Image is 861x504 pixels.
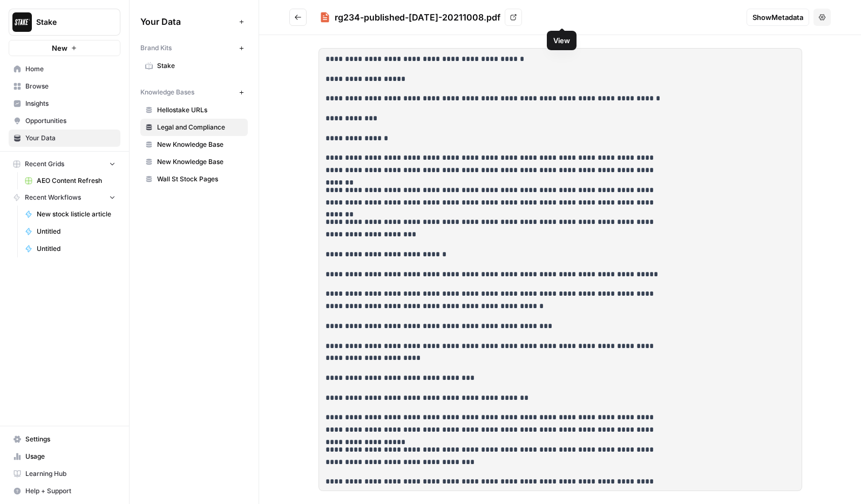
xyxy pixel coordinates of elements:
a: Your Data [9,130,120,147]
span: Brand Kits [140,43,172,53]
a: Insights [9,95,120,112]
span: Help + Support [25,486,116,496]
button: ShowMetadata [747,9,809,26]
a: Untitled [20,223,120,240]
span: New [52,43,67,53]
span: Stake [157,61,243,71]
a: Hellostake URLs [140,101,248,119]
span: Your Data [25,133,116,143]
a: New stock listicle article [20,206,120,223]
a: New Knowledge Base [140,136,248,153]
button: Go back [289,9,307,26]
span: New Knowledge Base [157,140,243,149]
span: New stock listicle article [37,209,116,219]
span: Recent Workflows [25,193,81,202]
span: Home [25,64,116,74]
button: Recent Grids [9,156,120,172]
a: Home [9,60,120,78]
span: Usage [25,452,116,461]
a: AEO Content Refresh [20,172,120,189]
div: rg234-published-[DATE]-20211008.pdf [335,11,500,24]
span: Settings [25,434,116,444]
span: New Knowledge Base [157,157,243,167]
span: Your Data [140,15,235,28]
span: Stake [36,17,101,28]
a: New Knowledge Base [140,153,248,171]
span: Browse [25,81,116,91]
button: Help + Support [9,482,120,500]
button: Recent Workflows [9,189,120,206]
img: Stake Logo [12,12,32,32]
button: Workspace: Stake [9,9,120,36]
a: Legal and Compliance [140,119,248,136]
a: Stake [140,57,248,74]
span: Show Metadata [752,12,803,23]
a: Opportunities [9,112,120,130]
span: Hellostake URLs [157,105,243,115]
span: Opportunities [25,116,116,126]
span: AEO Content Refresh [37,176,116,186]
span: Insights [25,99,116,108]
a: Browse [9,78,120,95]
button: New [9,40,120,56]
span: Knowledge Bases [140,87,194,97]
a: Learning Hub [9,465,120,482]
span: Wall St Stock Pages [157,174,243,184]
span: Recent Grids [25,159,64,169]
a: Wall St Stock Pages [140,171,248,188]
a: Settings [9,431,120,448]
span: Untitled [37,227,116,236]
a: Usage [9,448,120,465]
a: Untitled [20,240,120,257]
span: Learning Hub [25,469,116,479]
span: Untitled [37,244,116,254]
span: Legal and Compliance [157,122,243,132]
